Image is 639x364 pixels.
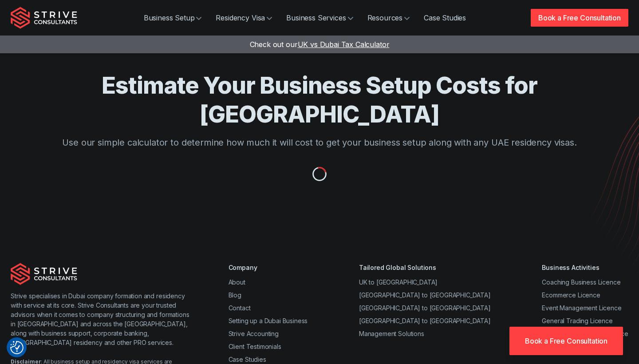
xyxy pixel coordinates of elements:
a: Residency Visa [209,9,279,27]
a: Management Solutions [359,330,424,337]
a: Blog [229,291,241,299]
img: Strive Consultants [11,7,77,29]
div: Company [229,263,308,272]
a: General Trading Licence [542,317,612,324]
a: Case Studies [229,356,266,363]
a: Case Studies [417,9,473,27]
a: UK to [GEOGRAPHIC_DATA] [359,278,438,286]
a: Coaching Business Licence [542,278,620,286]
span: UK vs Dubai Tax Calculator [298,40,390,49]
a: Contact [229,304,251,312]
button: Consent Preferences [10,341,24,354]
a: Ecommerce Licence [542,291,600,299]
p: Strive specialises in Dubai company formation and residency with service at its core. Strive Cons... [11,291,193,347]
a: Business Services [279,9,360,27]
a: Check out ourUK vs Dubai Tax Calculator [250,40,390,49]
a: Event Management Licence [542,304,621,312]
a: [GEOGRAPHIC_DATA] to [GEOGRAPHIC_DATA] [359,317,491,324]
a: Consultancy Business Licence [542,330,628,337]
h1: Estimate Your Business Setup Costs for [GEOGRAPHIC_DATA] [46,71,593,129]
a: About [229,278,245,286]
a: Book a Free Consultation [531,9,628,27]
p: Use our simple calculator to determine how much it will cost to get your business setup along wit... [46,136,593,149]
a: Book a Free Consultation [509,327,623,355]
a: [GEOGRAPHIC_DATA] to [GEOGRAPHIC_DATA] [359,291,491,299]
a: Business Setup [137,9,209,27]
a: Strive Accounting [229,330,279,337]
a: Client Testimonials [229,343,281,350]
div: Tailored Global Solutions [359,263,491,272]
img: Strive Consultants [11,263,77,285]
div: Business Activities [542,263,628,272]
a: Resources [360,9,417,27]
img: Revisit consent button [10,341,24,354]
a: Setting up a Dubai Business [229,317,308,324]
a: [GEOGRAPHIC_DATA] to [GEOGRAPHIC_DATA] [359,304,491,312]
